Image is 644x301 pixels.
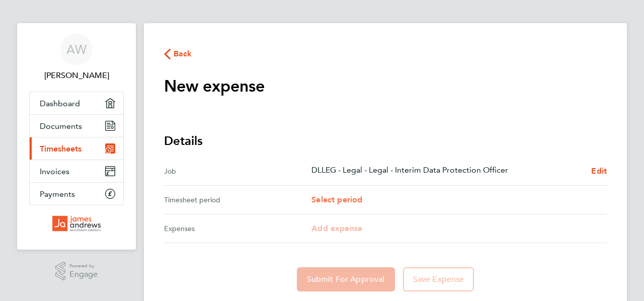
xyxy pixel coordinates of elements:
[29,215,124,232] a: Go to home page
[40,189,75,199] span: Payments
[40,167,69,176] span: Invoices
[52,215,101,232] img: jarsolutions-logo-retina.png
[164,222,311,235] div: Expenses
[311,195,362,204] span: Select period
[30,137,123,160] a: Timesheets
[30,160,123,182] a: Invoices
[29,33,124,82] a: AW[PERSON_NAME]
[30,183,123,205] a: Payments
[174,48,192,60] span: Back
[30,115,123,137] a: Documents
[40,121,82,131] span: Documents
[30,92,123,114] a: Dashboard
[164,194,311,206] div: Timesheet period
[311,194,362,206] a: Select period
[164,133,607,149] h3: Details
[40,144,82,154] span: Timesheets
[164,76,265,96] h1: New expense
[164,47,192,60] button: Back
[40,99,80,108] span: Dashboard
[591,166,607,176] span: Edit
[66,43,87,56] span: AW
[164,165,311,177] div: Job
[69,262,98,270] span: Powered by
[17,23,136,250] nav: Main navigation
[69,270,98,279] span: Engage
[29,69,124,82] span: Andrew Wisedale
[311,165,583,177] p: DLLEG - Legal - Legal - Interim Data Protection Officer
[55,262,98,281] a: Powered byEngage
[591,165,607,177] a: Edit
